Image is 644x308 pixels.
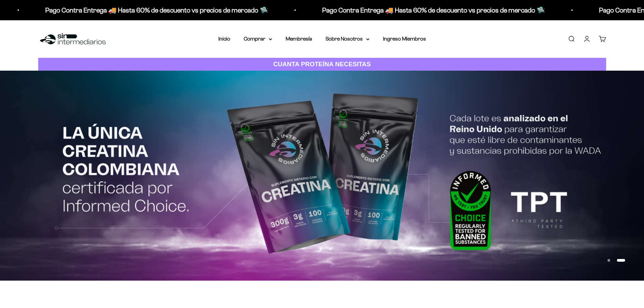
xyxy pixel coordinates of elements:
a: Inicio [218,36,230,42]
a: Membresía [286,36,312,42]
a: Ingreso Miembros [383,36,426,42]
p: Pago Contra Entrega 🚚 Hasta 60% de descuento vs precios de mercado 🛸 [4,5,226,16]
summary: Sobre Nosotros [326,34,369,43]
a: CUANTA PROTEÍNA NECESITAS [38,58,606,71]
strong: CUANTA PROTEÍNA NECESITAS [273,61,371,68]
p: Pago Contra Entrega 🚚 Hasta 60% de descuento vs precios de mercado 🛸 [281,5,503,16]
summary: Comprar [244,34,272,43]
